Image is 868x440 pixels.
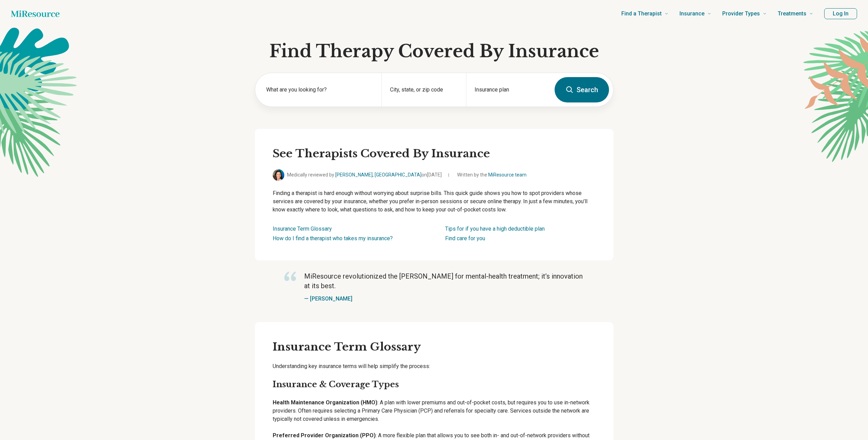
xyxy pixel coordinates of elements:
p: : A plan with lower premiums and out-of-pocket costs, but requires you to use in-network provider... [273,399,596,423]
span: Insurance [679,9,704,19]
h3: Insurance Term Glossary [273,340,596,354]
a: MiResource team [488,172,527,178]
h4: Insurance & Coverage Types [273,379,596,390]
h1: Find Therapy Covered By Insurance [255,41,613,62]
span: on [DATE] [422,172,442,178]
h2: See Therapists Covered By Insurance [273,147,596,161]
span: Medically reviewed by [287,171,442,179]
strong: Health Maintenance Organization (HMO) [273,399,377,406]
button: Log In [824,8,857,19]
strong: Preferred Provider Organization (PPO) [273,432,376,439]
p: — [PERSON_NAME] [304,295,584,303]
p: Finding a therapist is hard enough without worrying about surprise bills. This quick guide shows ... [273,189,596,214]
a: Insurance Term Glossary [273,225,332,232]
label: What are you looking for? [266,86,374,94]
p: Understanding key insurance terms will help simplify the process: [273,362,596,370]
a: Tips for if you have a high deductible plan [445,225,545,232]
a: Home page [11,7,60,21]
span: Written by the [457,171,527,179]
p: MiResource revolutionized the [PERSON_NAME] for mental-health treatment; it’s innovation at its b... [304,271,584,291]
span: Provider Types [722,9,760,19]
a: [PERSON_NAME], [GEOGRAPHIC_DATA] [335,172,422,178]
span: Find a Therapist [621,9,662,19]
button: Search [555,77,609,102]
span: Treatments [778,9,806,19]
a: How do I find a therapist who takes my insurance? [273,235,393,242]
a: Find care for you [445,235,485,242]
